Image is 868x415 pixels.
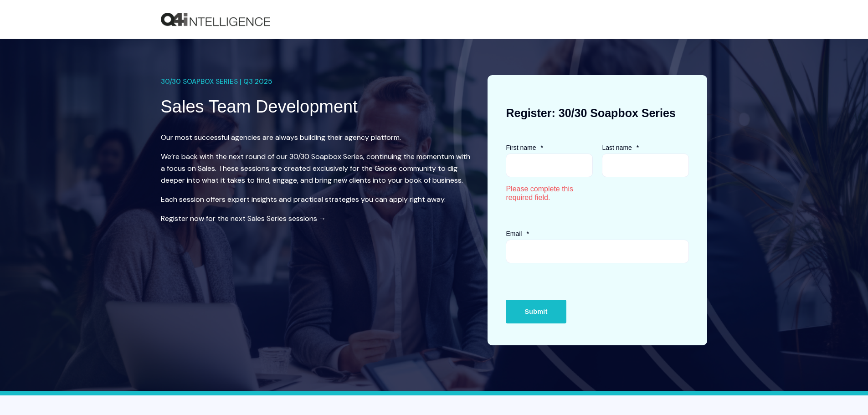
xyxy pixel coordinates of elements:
span: Last name [602,144,632,151]
p: Our most successful agencies are always building their agency platform. [161,132,474,143]
h3: Register: 30/30 Soapbox Series [506,93,689,133]
span: First name [506,144,536,151]
span: 30/30 SOAPBOX SERIES | Q3 2025 [161,75,272,88]
p: Each session offers expert insights and practical strategies you can apply right away. [161,194,474,205]
a: Back to Home [161,13,270,26]
input: Submit [506,300,566,323]
img: Q4intelligence, LLC logo [161,13,270,26]
p: We’re back with the next round of our 30/30 Soapbox Series, continuing the momentum with a focus ... [161,151,474,186]
label: Please complete this required field. [506,185,573,201]
h1: Sales Team Development [161,95,466,118]
span: Email [506,230,522,237]
p: Register now for the next Sales Series sessions → [161,213,474,225]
